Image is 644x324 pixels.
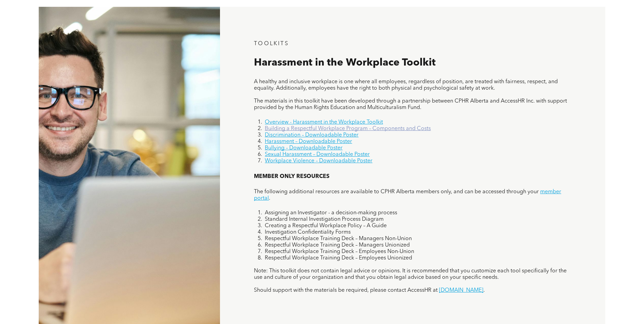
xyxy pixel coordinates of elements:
[265,145,343,151] a: Bullying – Downloadable Poster
[265,139,352,144] a: Harassment – Downloadable Poster
[439,288,483,293] a: [DOMAIN_NAME]
[254,174,329,179] span: MEMBER ONLY RESOURCES
[265,217,384,222] span: Standard Internal Investigation Process Diagram
[269,196,270,201] span: .
[265,230,351,235] span: Investigation Confidentiality Forms
[265,120,383,125] a: Overview - Harassment in the Workplace Toolkit
[254,98,567,110] span: The materials in this toolkit have been developed through a partnership between CPHR Alberta and ...
[265,242,410,248] span: Respectful Workplace Training Deck – Managers Unionized
[265,223,387,229] span: Creating a Respectful Workplace Policy – A Guide
[265,126,431,131] a: Building a Respectful Workplace Program – Components and Costs
[265,152,370,157] a: Sexual Harassment – Downloadable Poster
[254,79,558,91] span: A healthy and inclusive workplace is one where all employees, regardless of position, are treated...
[254,268,567,280] span: Note: This toolkit does not contain legal advice or opinions. It is recommended that you customiz...
[265,249,414,254] span: Respectful Workplace Training Deck – Employees Non-Union
[254,41,289,47] span: TOOLKITS
[254,189,539,195] span: The following additional resources are available to CPHR Alberta members only, and can be accesse...
[265,210,397,216] span: Assigning an Investigator - a decision-making process
[265,158,372,164] a: Workplace Violence – Downloadable Poster
[254,58,436,68] span: Harassment in the Workplace Toolkit
[483,288,485,293] span: .
[265,132,358,138] a: Discrimination – Downloadable Poster
[254,288,438,293] span: Should support with the materials be required, please contact AccessHR at
[265,236,412,241] span: Respectful Workplace Training Deck – Managers Non-Union
[254,189,561,201] a: member portal
[265,255,412,261] span: Respectful Workplace Training Deck – Employees Unionized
